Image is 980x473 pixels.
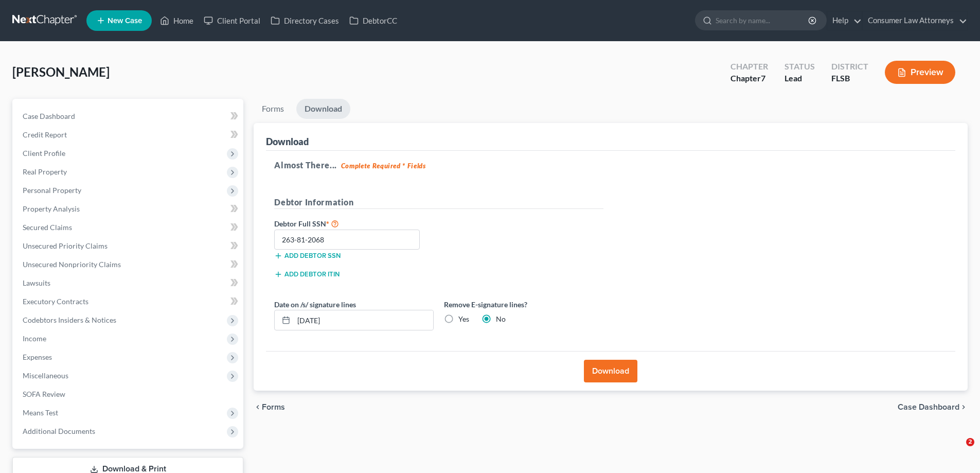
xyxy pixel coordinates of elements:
[444,299,603,310] label: Remove E-signature lines?
[14,107,243,126] a: Case Dashboard
[959,403,968,411] i: chevron_right
[827,11,862,30] a: Help
[898,403,959,411] span: Case Dashboard
[274,196,603,209] h5: Debtor Information
[274,299,356,310] label: Date on /s/ signature lines
[23,297,88,306] span: Executory Contracts
[274,252,341,260] button: Add debtor SSN
[155,11,199,30] a: Home
[274,159,947,171] h5: Almost There...
[761,73,765,83] span: 7
[274,230,420,250] input: XXX-XX-XXXX
[266,135,309,148] div: Download
[12,64,110,79] span: [PERSON_NAME]
[23,334,46,343] span: Income
[14,274,243,292] a: Lawsuits
[496,314,506,324] label: No
[344,11,402,30] a: DebtorCC
[23,371,68,380] span: Miscellaneous
[785,73,815,84] div: Lead
[23,223,72,232] span: Secured Claims
[23,427,95,435] span: Additional Documents
[199,11,265,30] a: Client Portal
[885,61,955,84] button: Preview
[14,126,243,144] a: Credit Report
[716,11,810,30] input: Search by name...
[584,360,637,382] button: Download
[785,61,815,73] div: Status
[23,316,116,324] span: Codebtors Insiders & Notices
[23,167,67,176] span: Real Property
[23,149,65,157] span: Client Profile
[14,385,243,404] a: SOFA Review
[294,310,433,330] input: MM/DD/YYYY
[730,73,768,84] div: Chapter
[23,112,75,120] span: Case Dashboard
[23,390,65,398] span: SOFA Review
[265,11,344,30] a: Directory Cases
[730,61,768,73] div: Chapter
[898,403,968,411] a: Case Dashboard chevron_right
[341,162,426,170] strong: Complete Required * Fields
[945,438,970,463] iframe: Intercom live chat
[254,403,262,411] i: chevron_left
[23,130,67,139] span: Credit Report
[269,217,439,230] label: Debtor Full SSN
[274,270,340,278] button: Add debtor ITIN
[831,73,868,84] div: FLSB
[831,61,868,73] div: District
[23,241,108,250] span: Unsecured Priority Claims
[14,255,243,274] a: Unsecured Nonpriority Claims
[254,99,292,119] a: Forms
[14,218,243,237] a: Secured Claims
[23,278,50,287] span: Lawsuits
[14,237,243,255] a: Unsecured Priority Claims
[458,314,469,324] label: Yes
[966,438,974,446] span: 2
[262,403,285,411] span: Forms
[296,99,350,119] a: Download
[863,11,967,30] a: Consumer Law Attorneys
[23,408,58,417] span: Means Test
[108,17,142,25] span: New Case
[254,403,299,411] button: chevron_left Forms
[23,204,80,213] span: Property Analysis
[14,292,243,311] a: Executory Contracts
[14,200,243,218] a: Property Analysis
[23,260,121,269] span: Unsecured Nonpriority Claims
[23,353,52,361] span: Expenses
[23,186,81,195] span: Personal Property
